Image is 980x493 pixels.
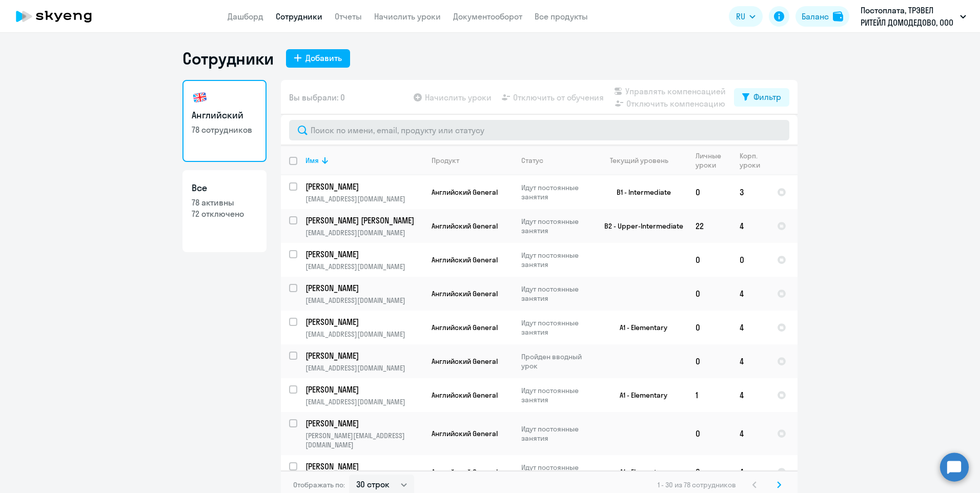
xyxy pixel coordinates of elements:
[687,277,731,311] td: 0
[335,11,362,22] a: Отчеты
[731,277,769,311] td: 4
[305,397,423,406] p: [EMAIL_ADDRESS][DOMAIN_NAME]
[535,11,588,22] a: Все продукты
[521,352,591,371] p: Пройден вводный урок
[740,151,762,170] div: Корп. уроки
[305,350,423,361] a: [PERSON_NAME]
[521,463,591,481] p: Идут постоянные занятия
[305,156,423,165] div: Имя
[521,251,591,269] p: Идут постоянные занятия
[592,209,687,243] td: B2 - Upper-Intermediate
[729,6,763,27] button: RU
[592,455,687,489] td: A1 - Elementary
[592,378,687,412] td: A1 - Elementary
[289,91,345,104] span: Вы выбрали: 0
[432,391,498,400] span: Английский General
[736,10,745,23] span: RU
[305,215,421,226] p: [PERSON_NAME] [PERSON_NAME]
[374,11,441,22] a: Начислить уроки
[432,156,513,165] div: Продукт
[305,156,319,165] div: Имя
[521,318,591,337] p: Идут постоянные занятия
[600,156,687,165] div: Текущий уровень
[731,311,769,344] td: 4
[305,181,421,192] p: [PERSON_NAME]
[731,175,769,209] td: 3
[432,467,498,477] span: Английский General
[432,429,498,438] span: Английский General
[731,455,769,489] td: 4
[432,323,498,332] span: Английский General
[521,386,591,404] p: Идут постоянные занятия
[289,120,789,140] input: Поиск по имени, email, продукту или статусу
[293,480,345,489] span: Отображать по:
[305,316,421,327] p: [PERSON_NAME]
[305,215,423,226] a: [PERSON_NAME] [PERSON_NAME]
[305,262,423,271] p: [EMAIL_ADDRESS][DOMAIN_NAME]
[795,6,849,27] button: Балансbalance
[305,418,421,429] p: [PERSON_NAME]
[833,11,843,22] img: balance
[521,156,543,165] div: Статус
[731,412,769,455] td: 4
[731,344,769,378] td: 4
[182,48,274,69] h1: Сотрудники
[305,282,421,294] p: [PERSON_NAME]
[521,183,591,201] p: Идут постоянные занятия
[802,10,829,23] div: Баланс
[687,175,731,209] td: 0
[305,296,423,305] p: [EMAIL_ADDRESS][DOMAIN_NAME]
[855,4,971,29] button: Постоплата, ТРЭВЕЛ РИТЕЙЛ ДОМОДЕДОВО, ООО
[305,461,423,472] a: [PERSON_NAME]
[696,151,724,170] div: Личные уроки
[453,11,522,22] a: Документооборот
[432,221,498,231] span: Английский General
[276,11,322,22] a: Сотрудники
[305,194,423,203] p: [EMAIL_ADDRESS][DOMAIN_NAME]
[592,311,687,344] td: A1 - Elementary
[687,243,731,277] td: 0
[521,217,591,235] p: Идут постоянные занятия
[432,289,498,298] span: Английский General
[687,412,731,455] td: 0
[753,91,781,103] div: Фильтр
[687,311,731,344] td: 0
[305,384,421,395] p: [PERSON_NAME]
[305,350,421,361] p: [PERSON_NAME]
[305,228,423,237] p: [EMAIL_ADDRESS][DOMAIN_NAME]
[687,209,731,243] td: 22
[521,284,591,303] p: Идут постоянные занятия
[432,156,459,165] div: Продукт
[731,378,769,412] td: 4
[305,249,421,260] p: [PERSON_NAME]
[305,431,423,449] p: [PERSON_NAME][EMAIL_ADDRESS][DOMAIN_NAME]
[696,151,731,170] div: Личные уроки
[432,188,498,197] span: Английский General
[305,282,423,294] a: [PERSON_NAME]
[687,378,731,412] td: 1
[192,124,257,135] p: 78 сотрудников
[182,80,267,162] a: Английский78 сотрудников
[740,151,768,170] div: Корп. уроки
[432,357,498,366] span: Английский General
[192,109,257,122] h3: Английский
[521,156,591,165] div: Статус
[305,384,423,395] a: [PERSON_NAME]
[610,156,668,165] div: Текущий уровень
[734,88,789,107] button: Фильтр
[861,4,956,29] p: Постоплата, ТРЭВЕЛ РИТЕЙЛ ДОМОДЕДОВО, ООО
[731,243,769,277] td: 0
[592,175,687,209] td: B1 - Intermediate
[286,49,350,68] button: Добавить
[192,208,257,219] p: 72 отключено
[192,181,257,195] h3: Все
[182,170,267,252] a: Все78 активны72 отключено
[228,11,263,22] a: Дашборд
[305,181,423,192] a: [PERSON_NAME]
[687,455,731,489] td: 0
[305,52,342,64] div: Добавить
[305,461,421,472] p: [PERSON_NAME]
[305,330,423,339] p: [EMAIL_ADDRESS][DOMAIN_NAME]
[658,480,736,489] span: 1 - 30 из 78 сотрудников
[731,209,769,243] td: 4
